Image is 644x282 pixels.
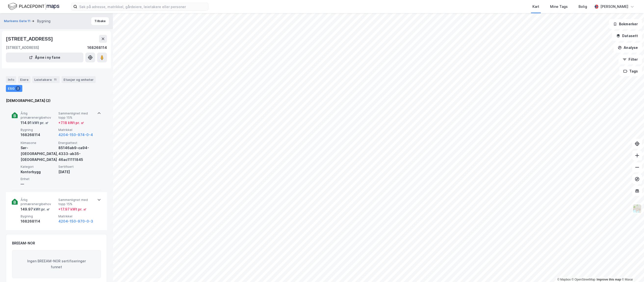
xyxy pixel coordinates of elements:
[532,4,539,10] div: Kart
[557,278,571,281] a: Mapbox
[91,17,109,25] button: Tilbake
[58,132,93,138] button: 4204-150-974-0-4
[12,240,35,246] div: BREEAM-NOR
[21,198,56,206] span: Årlig primærenergibehov
[32,120,49,126] div: kWt pr. ㎡
[58,120,84,126] div: + 7.18 kWt pr. ㎡
[614,43,642,53] button: Analyse
[58,206,87,212] div: + 17.97 kWt pr. ㎡
[15,86,20,91] div: 2
[600,4,628,10] div: [PERSON_NAME]
[21,218,56,224] div: 168268114
[87,45,107,51] div: 168268114
[37,18,51,24] div: Bygning
[21,111,56,120] span: Årlig primærenergibehov
[632,204,642,213] img: Z
[618,55,642,64] button: Filter
[550,4,568,10] div: Mine Tags
[12,250,101,278] div: Ingen BREEAM-NOR sertifiseringer funnet
[21,128,56,132] span: Bygning
[21,181,56,187] div: —
[6,76,16,83] div: Info
[18,76,30,83] div: Eiere
[77,3,208,10] input: Søk på adresse, matrikkel, gårdeiere, leietakere eller personer
[609,19,642,29] button: Bokmerker
[4,19,31,24] button: Markens Gate 11
[21,145,56,163] div: Sør-[GEOGRAPHIC_DATA], [GEOGRAPHIC_DATA]
[58,165,94,169] span: Sertifisert
[64,77,94,82] div: Etasjer og enheter
[21,141,56,145] span: Klimasone
[58,128,94,132] span: Matrikkel
[6,35,54,43] div: [STREET_ADDRESS]
[6,85,22,92] div: ESG
[58,214,94,218] span: Matrikkel
[619,258,644,282] iframe: Chat Widget
[619,66,642,76] button: Tags
[21,132,56,138] div: 168268114
[58,111,94,120] span: Sammenlignet med topp 15%
[58,198,94,206] span: Sammenlignet med topp 15%
[53,77,58,82] div: 11
[21,177,56,181] span: Enhet
[619,258,644,282] div: Kontrollprogram for chat
[58,169,94,175] div: [DATE]
[21,206,50,212] div: 149.97
[6,98,107,104] div: [DEMOGRAPHIC_DATA] (2)
[21,169,56,175] div: Kontorbygg
[572,278,595,281] a: OpenStreetMap
[58,141,94,145] span: Energiattest
[32,76,60,83] div: Leietakere
[579,4,587,10] div: Bolig
[6,53,83,62] button: Åpne i ny fane
[612,31,642,41] button: Datasett
[21,120,49,126] div: 114.91
[6,45,39,51] div: [STREET_ADDRESS]
[33,206,50,212] div: kWt pr. ㎡
[21,165,56,169] span: Kategori
[8,2,59,11] img: logo.f888ab2527a4732fd821a326f86c7f29.svg
[597,278,621,281] a: Improve this map
[58,218,93,224] button: 4204-150-970-0-3
[58,145,94,163] div: 85146ab9-ca94-4333-ab35-46ac11111845
[21,214,56,218] span: Bygning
